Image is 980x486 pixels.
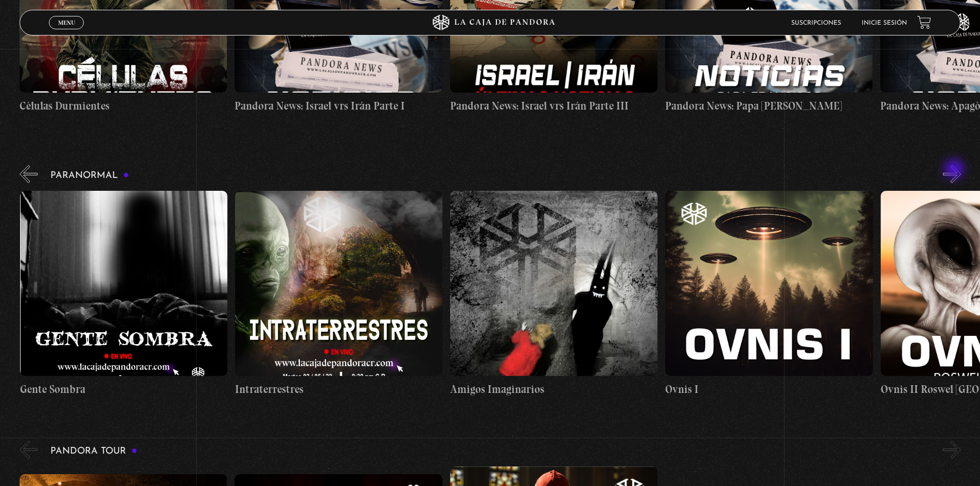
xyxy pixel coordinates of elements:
[791,20,841,26] a: Suscripciones
[450,381,657,398] h4: Amigos Imaginarios
[58,20,75,26] span: Menu
[20,441,38,459] button: Previous
[665,381,872,398] h4: Ovnis I
[917,15,931,29] a: View your shopping cart
[55,28,79,35] span: Cerrar
[943,165,961,183] button: Next
[450,98,657,114] h4: Pandora News: Israel vrs Irán Parte III
[20,98,227,114] h4: Células Durmientes
[20,165,38,183] button: Previous
[665,98,872,114] h4: Pandora News: Papa [PERSON_NAME]
[50,171,129,181] h3: Paranormal
[450,191,657,398] a: Amigos Imaginarios
[20,191,227,398] a: Gente Sombra
[235,381,442,398] h4: Intraterrestres
[20,381,227,398] h4: Gente Sombra
[235,191,442,398] a: Intraterrestres
[235,98,442,114] h4: Pandora News: Israel vrs Irán Parte I
[50,446,137,456] h3: Pandora Tour
[862,20,907,26] a: Inicie sesión
[943,441,961,459] button: Next
[665,191,872,398] a: Ovnis I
